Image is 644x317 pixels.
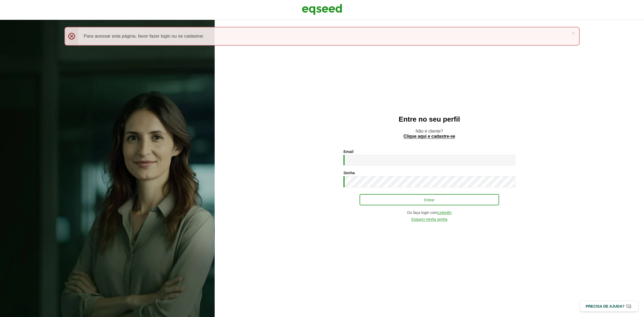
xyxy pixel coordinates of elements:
[360,194,499,205] button: Entrar
[437,211,452,215] a: LinkedIn
[572,30,575,36] a: ×
[404,134,455,139] a: Clique aqui e cadastre-se
[343,150,353,154] label: Email
[302,3,342,16] img: EqSeed Logo
[225,115,633,123] h2: Entre no seu perfil
[343,211,515,215] div: Ou faça login com
[343,171,355,175] label: Senha
[225,129,633,139] p: Não é cliente?
[64,27,580,46] div: Para acessar esta página, favor fazer login ou se cadastrar.
[411,217,447,221] a: Esqueci minha senha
